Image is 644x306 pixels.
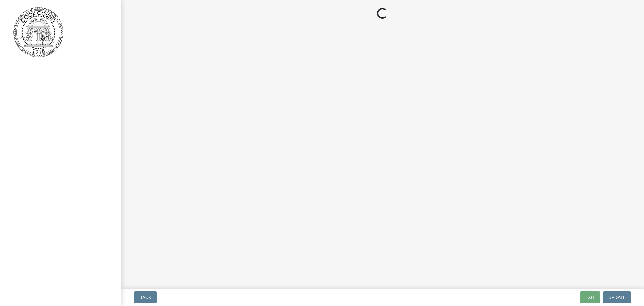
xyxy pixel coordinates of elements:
button: Update [603,291,631,303]
img: Cook County, Georgia [13,7,63,57]
button: Exit [580,291,600,303]
span: Back [139,295,151,300]
button: Back [134,291,157,303]
span: Update [608,295,626,300]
